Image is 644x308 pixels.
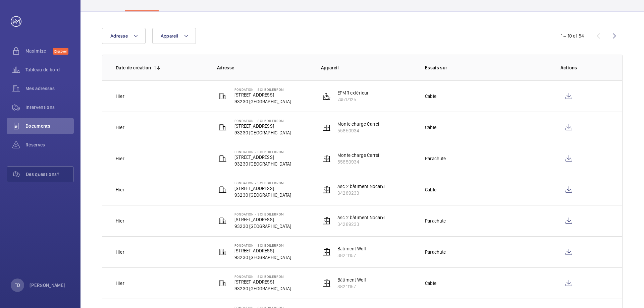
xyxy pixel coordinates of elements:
span: Tableau de bord [25,66,74,73]
p: Monte charge Carrel [337,152,379,159]
p: Asc 2 bâtiment Nocard [337,183,385,190]
img: elevator.svg [323,248,331,256]
p: Parachute [425,218,446,224]
p: Date de création [116,64,151,71]
p: Hier [116,280,124,287]
p: Hier [116,186,124,193]
button: Appareil [152,28,196,44]
p: Fondation - SCI BOILERROM [234,243,291,247]
p: [STREET_ADDRESS] [234,247,291,254]
img: elevator.svg [323,186,331,194]
span: Discover [53,48,68,55]
p: 55850934 [337,127,379,134]
p: [STREET_ADDRESS] [234,216,291,223]
span: Documents [25,123,74,129]
p: Adresse [217,64,310,71]
p: Hier [116,124,124,131]
p: Fondation - SCI BOILERROM [234,150,291,154]
p: Fondation - SCI BOILERROM [234,181,291,185]
p: Cable [425,280,436,287]
p: Bâtiment Wolf [337,245,366,252]
p: 93230 [GEOGRAPHIC_DATA] [234,223,291,230]
p: Bâtiment Wolf [337,276,366,283]
p: 38211157 [337,252,366,259]
p: Fondation - SCI BOILERROM [234,274,291,279]
span: Réserves [25,141,74,148]
p: 93230 [GEOGRAPHIC_DATA] [234,161,291,167]
p: 93230 [GEOGRAPHIC_DATA] [234,98,291,105]
button: Adresse [102,28,146,44]
p: Appareil [321,64,414,71]
p: Cable [425,124,436,131]
p: [STREET_ADDRESS] [234,279,291,285]
p: Actions [529,64,609,71]
p: 74517125 [337,96,369,103]
span: Maximize [25,48,53,54]
p: Essais sur [425,64,518,71]
p: Fondation - SCI BOILERROM [234,87,291,91]
p: Parachute [425,249,446,255]
p: EPMR extérieur [337,89,369,96]
p: 34289233 [337,190,385,196]
p: TD [15,282,20,289]
p: 34289233 [337,221,385,228]
img: elevator.svg [323,279,331,287]
p: 93230 [GEOGRAPHIC_DATA] [234,285,291,292]
span: Mes adresses [25,85,74,92]
img: elevator.svg [323,155,331,163]
p: 93230 [GEOGRAPHIC_DATA] [234,254,291,261]
img: platform_lift.svg [323,92,331,100]
p: 55850934 [337,159,379,165]
p: Parachute [425,155,446,162]
p: 38211157 [337,283,366,290]
img: elevator.svg [323,217,331,225]
span: Des questions? [26,171,73,178]
p: Hier [116,155,124,162]
div: 1 – 10 of 54 [561,33,584,39]
span: Appareil [161,33,178,39]
p: Cable [425,186,436,193]
p: Asc 2 bâtiment Nocard [337,214,385,221]
p: [PERSON_NAME] [30,282,66,289]
p: [STREET_ADDRESS] [234,91,291,98]
p: 93230 [GEOGRAPHIC_DATA] [234,129,291,136]
p: Cable [425,93,436,100]
p: [STREET_ADDRESS] [234,123,291,129]
p: Fondation - SCI BOILERROM [234,212,291,216]
p: Fondation - SCI BOILERROM [234,119,291,123]
p: Hier [116,93,124,100]
p: Monte charge Carrel [337,121,379,127]
p: [STREET_ADDRESS] [234,154,291,161]
p: 93230 [GEOGRAPHIC_DATA] [234,192,291,198]
span: Adresse [110,33,128,39]
span: Interventions [25,104,74,111]
p: Hier [116,249,124,255]
p: [STREET_ADDRESS] [234,185,291,192]
img: elevator.svg [323,123,331,131]
p: Hier [116,218,124,224]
